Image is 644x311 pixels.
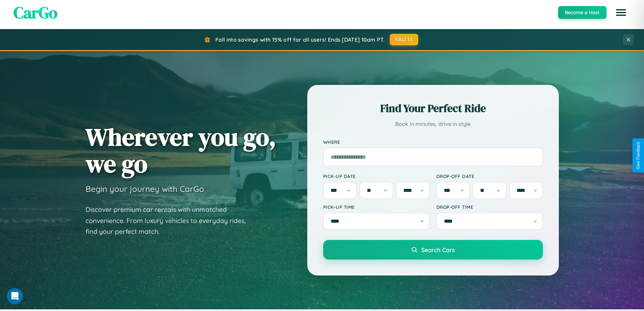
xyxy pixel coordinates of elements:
p: Discover premium car rentals with unmatched convenience. From luxury vehicles to everyday rides, ... [86,204,255,237]
button: Become a Host [558,6,606,19]
button: Open menu [612,3,630,22]
label: Pick-up Time [323,204,430,210]
div: Give Feedback [636,142,641,169]
label: Drop-off Time [436,204,543,210]
h1: Wherever you go, we go [86,124,276,177]
iframe: Intercom live chat [7,288,23,304]
button: FALL15 [390,34,418,45]
label: Where [323,139,543,145]
span: Search Cars [421,246,455,253]
label: Drop-off Date [436,173,543,179]
span: CarGo [14,1,57,24]
h3: Begin your journey with CarGo [86,184,204,194]
button: Search Cars [323,240,543,260]
label: Pick-up Date [323,173,430,179]
span: Fall into savings with 15% off for all users! Ends [DATE] 10am PT. [215,36,385,43]
p: Book in minutes, drive in style [323,119,543,129]
h2: Find Your Perfect Ride [323,101,543,116]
